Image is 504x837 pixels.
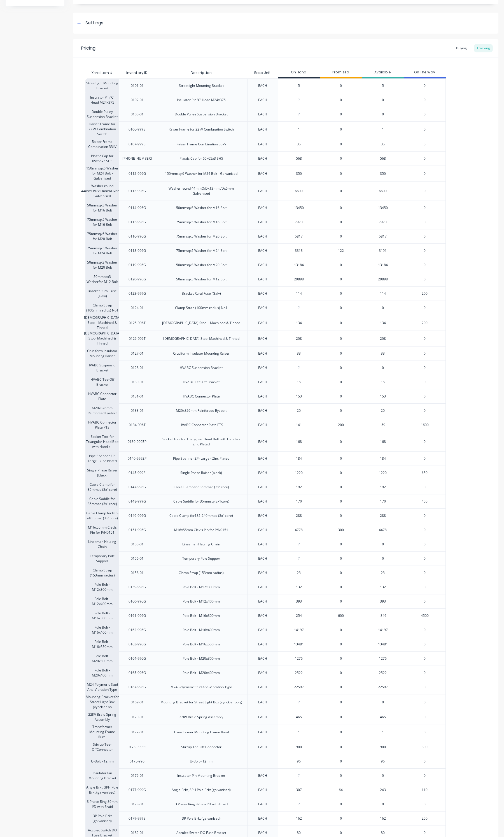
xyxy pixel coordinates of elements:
div: 0120-996G [129,277,146,282]
span: 0 [340,499,342,504]
div: EACH [258,380,267,385]
div: Pipe Spanner ZP- Large - Zinc Plated [85,451,119,466]
div: 1220 [278,466,320,480]
div: 0148-999G [129,499,146,504]
div: Tracking [474,44,493,52]
div: 208 [362,331,404,346]
span: 0 [340,277,342,282]
span: 0 [424,156,426,161]
div: 75mmsqx5 Washer for M20 Bolt [85,229,119,243]
div: 0 [362,93,404,107]
span: 0 [340,585,342,590]
div: 0116-996G [129,234,146,239]
span: 0 [424,456,426,461]
div: EACH [258,499,267,504]
div: Cable Clamp for 35mmsq (3x1core) [85,480,119,494]
div: 33 [278,347,320,361]
div: EACH [258,277,267,282]
span: 0 [424,336,426,341]
div: Socket Tool for Triangular Head Bolt with Handle - Zinc Plated [160,437,243,447]
span: 0 [424,220,426,225]
div: Pole Bolt - M12x400mm [85,594,119,608]
div: Clamp Strap (100mm radius) No1 [85,301,119,315]
div: Inventory ID [122,66,152,80]
span: 0 [340,513,342,518]
div: 114 [362,286,404,301]
div: 0128-01 [131,365,144,370]
div: 23 [278,566,320,580]
div: 5 [362,78,404,93]
div: EACH [258,456,267,461]
div: 192 [278,480,320,494]
div: 1 [278,122,320,136]
span: 0 [424,189,426,194]
div: HVABC Connector Plate [183,394,220,399]
span: 0 [424,439,426,444]
div: ? [278,93,320,107]
span: 0 [340,262,342,268]
span: 0 [340,142,342,147]
div: Available [362,67,404,78]
div: Raiser Frame Combination 33kV [176,142,226,147]
div: 50mmsqx3 Washer for M20 Bolt [176,262,227,268]
div: 75mmsqx5 Washer for M24 Bolt [85,243,119,258]
div: 13184 [362,258,404,272]
div: 132 [278,580,320,594]
div: 0140-999ZP [128,456,146,461]
span: 200 [422,291,428,296]
span: 0 [340,97,342,103]
div: 13450 [278,201,320,215]
div: EACH [258,171,267,176]
span: 0 [340,570,342,575]
div: Streetlight Mounting Bracket [179,83,224,88]
span: 0 [424,570,426,575]
div: EACH [258,189,267,194]
div: Settings [85,20,103,27]
span: 0 [340,380,342,385]
div: Xero Item # [85,67,119,78]
span: 0 [340,336,342,341]
div: 7970 [362,215,404,229]
span: 0 [424,408,426,413]
div: 192 [362,480,404,494]
div: 0156-01 [131,556,144,561]
div: EACH [258,336,267,341]
div: Cable Saddle for 35mmsq (3x1core) [173,499,229,504]
span: 0 [424,527,426,533]
span: 0 [424,112,426,117]
div: 0126-996T [129,336,146,341]
div: EACH [258,542,267,547]
span: 0 [340,291,342,296]
div: 20 [362,403,404,418]
div: 13184 [278,258,320,272]
div: Linesman Hauling Chain [182,542,220,547]
span: 0 [424,556,426,561]
span: 0 [424,351,426,356]
div: Plastic Cap for 65x65x3 SHS [85,151,119,166]
div: 153 [362,389,404,403]
div: 0158-01 [131,570,144,575]
div: 0112-996G [129,171,146,176]
div: 0160-996G [129,599,146,604]
div: 0115-996G [129,220,146,225]
div: 13450 [362,201,404,215]
div: ? [278,552,320,566]
div: 0102-01 [131,97,144,103]
span: 0 [340,599,342,604]
div: 3191 [362,243,404,258]
span: 0 [424,599,426,604]
span: 200 [422,320,428,325]
div: EACH [258,470,267,475]
div: [DEMOGRAPHIC_DATA] Stool Machined & Tinned [163,336,239,341]
div: HVABC Suspension Bracket [180,365,223,370]
div: EACH [258,112,267,117]
div: 35 [362,137,404,151]
div: 50mmsqx3 Washer for M16 Bolt [85,201,119,215]
div: Insulator Pin 'C' Head M24x375 [177,97,226,103]
span: 0 [340,351,342,356]
span: 0 [340,456,342,461]
div: 0119-996G [129,262,146,268]
div: Clamp Strap (100mm radius) No1 [175,305,227,310]
div: [DEMOGRAPHIC_DATA] Stool - Machined & Tinned [162,320,240,325]
span: 0 [424,585,426,590]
